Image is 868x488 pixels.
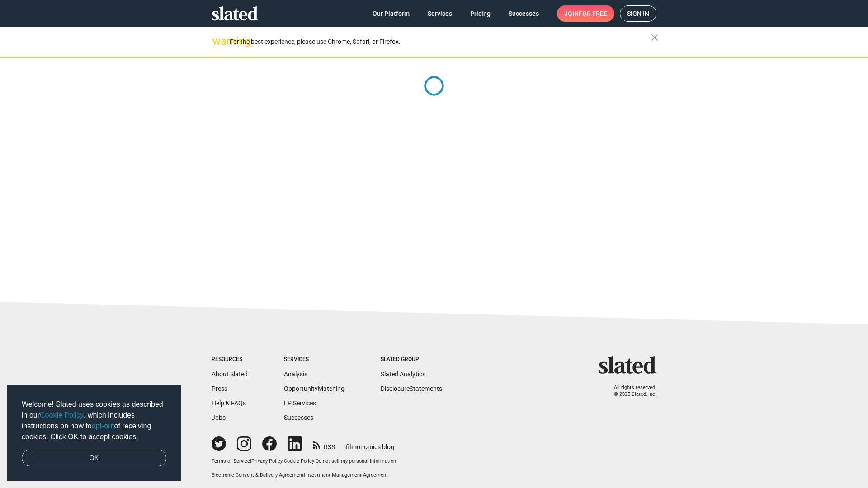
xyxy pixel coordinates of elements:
[604,385,656,398] p: All rights reserved. © 2025 Slated, Inc.
[381,371,425,378] a: Slated Analytics
[40,411,84,419] a: Cookie Policy
[381,356,442,363] div: Slated Group
[564,5,607,22] span: Join
[284,399,316,407] a: EP Services
[283,458,284,464] span: |
[212,458,250,464] a: Terms of Service
[501,5,546,22] a: Successes
[365,5,417,22] a: Our Platform
[251,458,283,464] a: Privacy Policy
[212,385,227,392] a: Press
[22,399,166,442] span: Welcome! Slated uses cookies as described in our , which includes instructions on how to of recei...
[212,356,248,363] div: Resources
[305,472,388,478] a: Investment Management Agreement
[373,5,410,22] span: Our Platform
[284,371,307,378] a: Analysis
[284,414,313,421] a: Successes
[428,5,452,22] span: Services
[346,443,357,450] span: film
[579,5,607,22] span: for free
[381,385,442,392] a: DisclosureStatements
[620,5,656,22] a: Sign in
[212,371,248,378] a: About Slated
[420,5,459,22] a: Services
[22,450,166,467] a: dismiss cookie message
[212,414,226,421] a: Jobs
[7,385,181,481] div: cookieconsent
[463,5,498,22] a: Pricing
[212,36,223,47] mat-icon: warning
[212,399,246,407] a: Help & FAQs
[230,36,651,48] div: For the best experience, please use Chrome, Safari, or Firefox.
[284,356,344,363] div: Services
[92,422,114,430] a: opt-out
[304,472,305,478] span: |
[509,5,539,22] span: Successes
[284,385,344,392] a: OpportunityMatching
[313,437,335,451] a: RSS
[316,458,396,465] button: Do not sell my personal information
[470,5,491,22] span: Pricing
[250,458,251,464] span: |
[212,472,304,478] a: Electronic Consent & Delivery Agreement
[557,5,614,22] a: Joinfor free
[346,436,394,451] a: filmonomics blog
[627,6,649,21] span: Sign in
[284,458,314,464] a: Cookie Policy
[314,458,316,464] span: |
[649,32,660,43] mat-icon: close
